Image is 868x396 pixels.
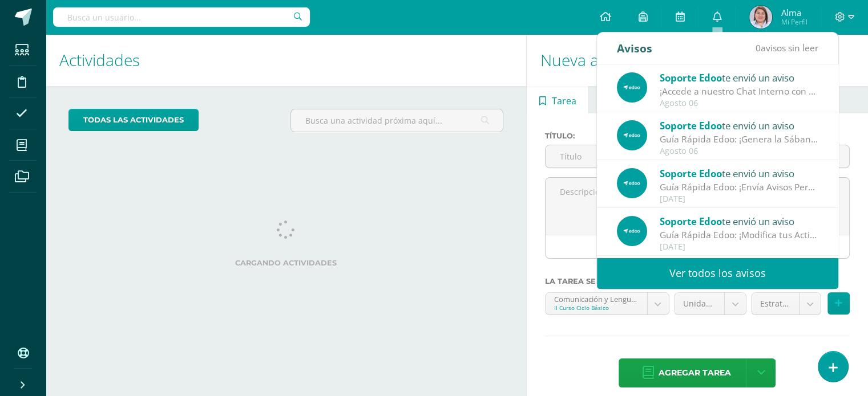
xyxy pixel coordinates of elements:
input: Busca un usuario... [53,7,310,27]
div: [DATE] [660,242,818,252]
h1: Nueva actividad [540,34,854,86]
span: Unidad 4 [683,293,716,315]
div: te envió un aviso [660,118,818,133]
span: 0 [756,42,761,54]
span: Soporte Edoo [660,71,722,84]
a: todas las Actividades [68,109,199,131]
div: Guía Rápida Edoo: ¡Genera la Sábana de tu Curso en Pocos Pasos!: En Edoo, buscamos facilitar la a... [660,133,818,146]
div: te envió un aviso [660,214,818,228]
div: Guía Rápida Edoo: ¡Envía Avisos Personalizados a Estudiantes Específicos con Facilidad!: En Edoo,... [660,181,818,194]
label: La tarea se asignará a: [545,277,850,285]
a: Tarea [527,86,588,113]
a: Unidad 4 [675,293,746,315]
div: II Curso Ciclo Básico [554,304,639,312]
a: Examen [589,86,660,113]
span: Mi Perfil [781,17,807,27]
img: 12277ecdfbdc96d808d4cf42e204b2dc.png [617,216,647,246]
span: Alma [781,7,807,18]
img: 12277ecdfbdc96d808d4cf42e204b2dc.png [617,120,647,150]
span: Agregar tarea [658,359,730,387]
img: b9570c201c4ab62e9f49c4e9c0c750f3.png [749,6,772,28]
label: Título: [545,132,719,140]
span: Soporte Edoo [660,167,722,180]
img: 12277ecdfbdc96d808d4cf42e204b2dc.png [617,168,647,198]
img: 12277ecdfbdc96d808d4cf42e204b2dc.png [617,72,647,103]
div: Agosto 06 [660,146,818,156]
span: Tarea [552,87,576,115]
div: Avisos [617,32,652,64]
a: Estrategias de lectura (10.0%) [752,293,821,315]
span: avisos sin leer [756,42,818,54]
div: ¡Accede a nuestro Chat Interno con El Equipo de Soporte y mejora tu experiencia en Edoo LMS!: ¡Te... [660,85,818,98]
div: Comunicación y Lenguaje, Idioma Español 'A' [554,293,639,304]
span: Soporte Edoo [660,215,722,228]
div: te envió un aviso [660,166,818,181]
h1: Actividades [59,34,512,86]
span: Soporte Edoo [660,119,722,132]
div: [DATE] [660,194,818,204]
a: Ver todos los avisos [597,258,838,289]
label: Cargando actividades [68,259,503,267]
div: te envió un aviso [660,70,818,85]
input: Título [546,145,718,168]
span: Estrategias de lectura (10.0%) [760,293,790,315]
div: Agosto 06 [660,99,818,108]
a: Comunicación y Lenguaje, Idioma Español 'A'II Curso Ciclo Básico [546,293,669,315]
input: Busca una actividad próxima aquí... [291,109,503,132]
div: Guía Rápida Edoo: ¡Modifica tus Actividades de Forma Sencilla y Segura!: En Edoo, seguimos compro... [660,228,818,242]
